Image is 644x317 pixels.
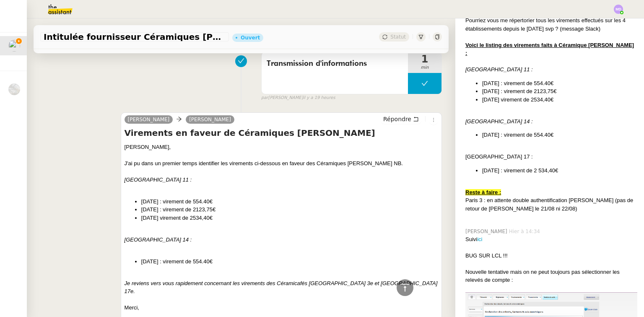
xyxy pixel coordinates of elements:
[141,198,213,205] span: [DATE] : virement de 554.40€
[261,94,268,101] span: par
[465,235,637,244] div: Suivi
[380,114,422,124] button: Répondre
[125,177,192,183] em: [GEOGRAPHIC_DATA] 11 :
[186,116,234,123] a: [PERSON_NAME]
[44,33,226,41] span: Intitulée fournisseur Céramiques [PERSON_NAME]
[614,5,623,14] img: svg
[465,153,533,160] span: [GEOGRAPHIC_DATA] 17 :
[465,42,634,57] u: Voici le listing des virements faits à Céramique [PERSON_NAME] :
[267,57,403,70] span: Transmission d'informations
[482,80,553,86] span: [DATE] : virement de 554.40€
[465,66,533,73] em: [GEOGRAPHIC_DATA] 11 :
[8,40,20,52] img: users%2F9mvJqJUvllffspLsQzytnd0Nt4c2%2Favatar%2F82da88e3-d90d-4e39-b37d-dcb7941179ae
[465,118,533,125] em: [GEOGRAPHIC_DATA] 14 :
[125,127,438,139] h4: Virements en faveur de Céramiques [PERSON_NAME]
[125,236,192,243] em: [GEOGRAPHIC_DATA] 14 :
[303,94,335,101] span: il y a 19 heures
[390,34,406,40] span: Statut
[261,94,335,101] small: [PERSON_NAME]
[465,228,509,235] span: [PERSON_NAME]
[125,159,438,168] div: J'ai pu dans un premier temps identifier les virements ci-dessous en faveur des Céramiques [PERSO...
[125,304,139,311] span: Merci,
[241,35,260,40] div: Ouvert
[465,268,637,284] div: Nouvelle tentative mais on ne peut toujours pas sélectionner les relevés de compte :
[408,54,441,64] span: 1
[141,258,213,265] span: [DATE] : virement de 554.40€
[477,236,482,242] a: ici
[482,166,637,175] li: [DATE] : virement de 2 534,40€
[408,64,441,71] span: min
[482,96,553,103] span: [DATE] virement de 2534,40€
[509,228,542,235] span: Hier à 14:34
[465,189,501,195] u: Reste à faire :
[125,116,173,123] a: [PERSON_NAME]
[8,83,20,95] img: 390d5429-d57e-4c9b-b625-ae6f09e29702
[482,132,553,138] span: [DATE] : virement de 554.40€
[141,206,216,213] span: [DATE] : virement de 2123,75€
[482,88,557,94] span: [DATE] : virement de 2123,75€
[465,196,637,213] div: Paris 3 : en attente double authentification [PERSON_NAME] (pas de retour de [PERSON_NAME] le 21/...
[465,252,637,260] div: BUG SUR LCL !!!
[125,143,438,151] div: [PERSON_NAME],
[383,115,411,123] span: Répondre
[141,215,213,221] span: [DATE] virement de 2534,40€
[125,280,438,295] em: Je reviens vers vous rapidement concernant les virements des Céramicafés [GEOGRAPHIC_DATA] 3e et ...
